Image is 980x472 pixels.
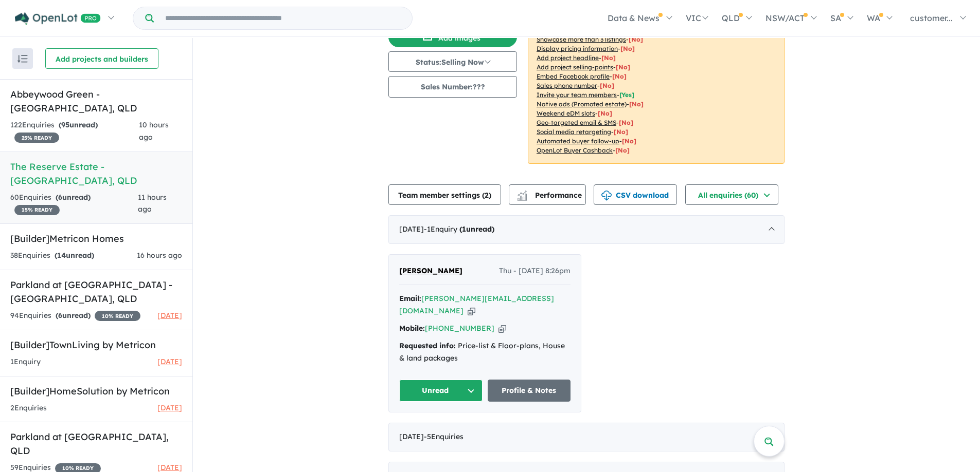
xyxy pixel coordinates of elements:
[388,423,785,451] div: [DATE]
[14,205,60,215] span: 15 % READY
[388,184,501,205] button: Team member settings (2)
[424,432,464,441] span: - 5 Enquir ies
[59,120,98,129] strong: ( unread)
[157,463,182,472] span: [DATE]
[622,137,636,145] span: [No]
[58,193,62,202] span: 6
[10,384,182,398] h5: [Builder] HomeSolution by Metricon
[629,35,643,43] span: [ No ]
[399,265,462,277] a: [PERSON_NAME]
[910,13,953,23] span: customer...
[537,63,613,71] u: Add project selling-points
[10,310,140,322] div: 94 Enquir ies
[58,311,62,320] span: 6
[10,250,94,262] div: 38 Enquir ies
[537,146,613,154] u: OpenLot Buyer Cashback
[537,137,619,145] u: Automated buyer follow-up
[10,356,41,368] div: 1 Enquir y
[519,191,582,200] span: Performance
[157,357,182,366] span: [DATE]
[537,100,627,108] u: Native ads (Promoted estate)
[629,100,644,108] span: [No]
[537,82,597,89] u: Sales phone number
[10,232,182,246] h5: [Builder] Metricon Homes
[10,192,138,216] div: 60 Enquir ies
[137,251,182,260] span: 16 hours ago
[399,266,462,275] span: [PERSON_NAME]
[61,120,69,129] span: 95
[600,82,614,89] span: [ No ]
[537,45,618,52] u: Display pricing information
[537,54,599,62] u: Add project headline
[424,224,494,234] span: - 1 Enquir y
[388,51,517,72] button: Status:Selling Now
[57,251,66,260] span: 14
[10,338,182,352] h5: [Builder] TownLiving by Metricon
[10,430,182,458] h5: Parkland at [GEOGRAPHIC_DATA] , QLD
[615,146,630,154] span: [No]
[157,403,182,412] span: [DATE]
[620,45,635,52] span: [ No ]
[156,7,410,29] input: Try estate name, suburb, builder or developer
[619,91,634,99] span: [ Yes ]
[462,224,466,234] span: 1
[138,193,167,214] span: 11 hours ago
[619,119,633,126] span: [No]
[10,87,182,115] h5: Abbeywood Green - [GEOGRAPHIC_DATA] , QLD
[157,311,182,320] span: [DATE]
[537,109,595,117] u: Weekend eDM slots
[616,63,630,71] span: [ No ]
[425,324,494,333] a: [PHONE_NUMBER]
[685,184,778,205] button: All enquiries (60)
[498,323,506,334] button: Copy
[537,91,617,99] u: Invite your team members
[499,265,571,277] span: Thu - [DATE] 8:26pm
[598,109,612,117] span: [No]
[399,294,421,303] strong: Email:
[614,128,628,136] span: [No]
[399,341,456,350] strong: Requested info:
[10,160,182,187] h5: The Reserve Estate - [GEOGRAPHIC_DATA] , QLD
[537,72,610,80] u: Embed Facebook profile
[14,133,59,143] span: 25 % READY
[399,324,425,333] strong: Mobile:
[399,340,571,365] div: Price-list & Floor-plans, House & land packages
[399,380,483,402] button: Unread
[388,215,785,244] div: [DATE]
[509,184,586,205] button: Performance
[612,72,627,80] span: [ No ]
[518,191,527,196] img: line-chart.svg
[601,54,616,62] span: [ No ]
[485,191,489,200] span: 2
[537,119,616,126] u: Geo-targeted email & SMS
[537,128,611,136] u: Social media retargeting
[139,120,169,142] span: 10 hours ago
[55,251,94,260] strong: ( unread)
[10,278,182,306] h5: Parkland at [GEOGRAPHIC_DATA] - [GEOGRAPHIC_DATA] , QLD
[17,55,28,63] img: sort.svg
[517,194,527,200] img: bar-chart.svg
[601,191,612,201] img: download icon
[594,184,677,205] button: CSV download
[95,311,140,321] span: 10 % READY
[468,306,475,316] button: Copy
[15,12,101,25] img: Openlot PRO Logo White
[10,119,139,144] div: 122 Enquir ies
[488,380,571,402] a: Profile & Notes
[56,311,91,320] strong: ( unread)
[45,48,158,69] button: Add projects and builders
[537,35,626,43] u: Showcase more than 3 listings
[10,402,47,414] div: 2 Enquir ies
[56,193,91,202] strong: ( unread)
[399,294,554,315] a: [PERSON_NAME][EMAIL_ADDRESS][DOMAIN_NAME]
[388,76,517,98] button: Sales Number:???
[459,224,494,234] strong: ( unread)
